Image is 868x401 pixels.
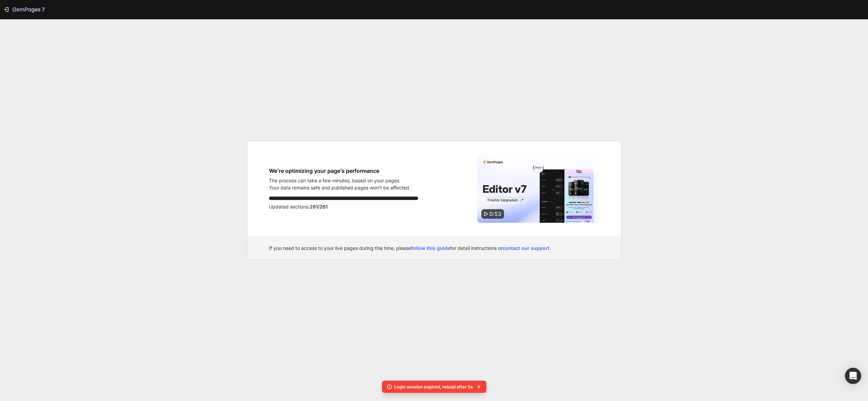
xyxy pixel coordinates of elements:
[502,245,549,251] a: contact our support
[269,184,410,191] p: Your data remains safe and published pages won’t be affected.
[489,211,501,217] span: 0:53
[269,203,418,211] p: Updated sections:
[477,155,599,223] img: Video thumbnail
[845,368,861,384] div: Open Intercom Messenger
[394,383,473,390] p: Login session expired, reload after 5s
[269,177,410,184] p: The process can take a few minutes, based on your pages.
[411,245,450,251] a: follow this guide
[269,167,410,175] h1: We’re optimizing your page’s performance
[310,204,328,209] span: 261/261
[42,5,45,14] p: 7
[269,244,599,252] div: If you need to access to your live pages during this time, please for detail instructions or .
